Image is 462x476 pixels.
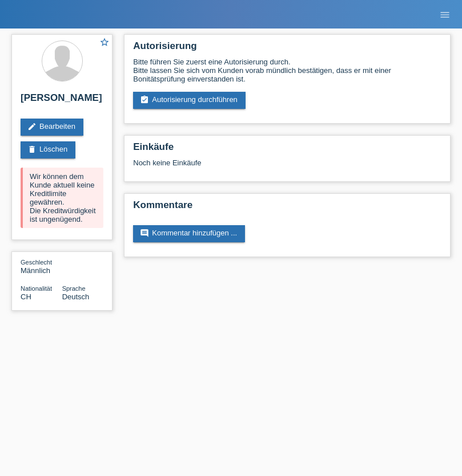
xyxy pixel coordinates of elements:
[99,37,110,47] i: star_border
[21,259,52,266] span: Geschlecht
[133,58,441,83] div: Bitte führen Sie zuerst eine Autorisierung durch. Bitte lassen Sie sich vom Kunden vorab mündlich...
[21,258,62,275] div: Männlich
[21,119,83,136] a: editBearbeiten
[133,40,441,58] h2: Autorisierung
[27,145,37,154] i: delete
[62,292,90,301] span: Deutsch
[21,285,52,292] span: Nationalität
[433,11,456,18] a: menu
[62,285,86,292] span: Sprache
[140,229,149,238] i: comment
[21,92,103,109] h2: [PERSON_NAME]
[99,37,110,49] a: star_border
[133,92,246,109] a: assignment_turned_inAutorisierung durchführen
[140,95,149,104] i: assignment_turned_in
[133,158,441,176] div: Noch keine Einkäufe
[133,200,441,217] h2: Kommentare
[439,9,451,21] i: menu
[21,292,31,301] span: Schweiz
[21,168,103,228] div: Wir können dem Kunde aktuell keine Kreditlimite gewähren. Die Kreditwürdigkeit ist ungenügend.
[133,141,441,158] h2: Einkäufe
[27,122,37,131] i: edit
[21,141,75,158] a: deleteLöschen
[133,225,245,242] a: commentKommentar hinzufügen ...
